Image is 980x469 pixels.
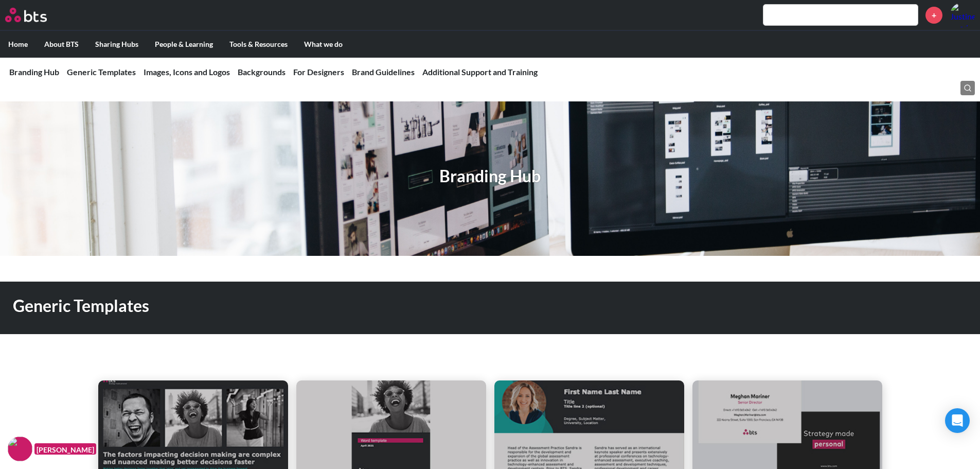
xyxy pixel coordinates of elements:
[87,31,147,58] label: Sharing Hubs
[950,3,975,27] img: Justine Read
[925,7,942,24] a: +
[13,294,681,318] h1: Generic Templates
[296,31,351,58] label: What we do
[238,67,286,77] a: Backgrounds
[945,408,970,433] div: Open Intercom Messenger
[439,165,541,188] h1: Branding Hub
[5,8,47,22] img: BTS Logo
[147,31,221,58] label: People & Learning
[5,8,66,22] a: Go home
[9,67,59,77] a: Branding Hub
[293,67,344,77] a: For Designers
[8,437,32,461] img: F
[36,31,87,58] label: About BTS
[67,67,136,77] a: Generic Templates
[221,31,296,58] label: Tools & Resources
[144,67,230,77] a: Images, Icons and Logos
[950,3,975,27] a: Profile
[34,443,96,455] figcaption: [PERSON_NAME]
[422,67,538,77] a: Additional Support and Training
[352,67,415,77] a: Brand Guidelines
